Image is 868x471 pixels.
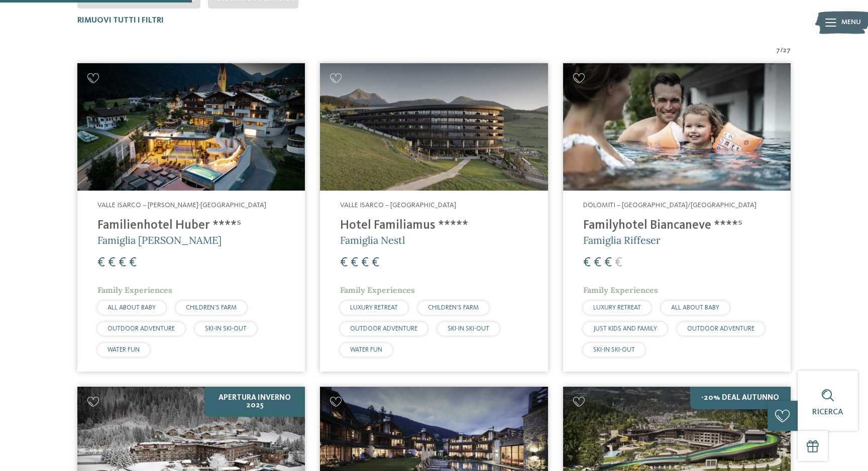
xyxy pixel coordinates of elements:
[107,347,140,353] span: WATER FUN
[593,304,641,311] span: LUXURY RETREAT
[428,304,479,311] span: CHILDREN’S FARM
[107,326,175,332] span: OUTDOOR ADVENTURE
[186,304,237,311] span: CHILDREN’S FARM
[604,256,612,269] span: €
[97,202,266,209] span: Valle Isarco – [PERSON_NAME]-[GEOGRAPHIC_DATA]
[780,46,783,56] span: /
[448,326,489,332] span: SKI-IN SKI-OUT
[583,285,658,295] span: Family Experiences
[340,256,348,269] span: €
[615,256,622,269] span: €
[350,326,417,332] span: OUTDOOR ADVENTURE
[77,63,305,372] a: Cercate un hotel per famiglie? Qui troverete solo i migliori! Valle Isarco – [PERSON_NAME]-[GEOGR...
[205,326,247,332] span: SKI-IN SKI-OUT
[593,326,657,332] span: JUST KIDS AND FAMILY
[77,63,305,191] img: Cercate un hotel per famiglie? Qui troverete solo i migliori!
[129,256,137,269] span: €
[77,17,164,25] span: Rimuovi tutti i filtri
[119,256,126,269] span: €
[593,347,635,353] span: SKI-IN SKI-OUT
[671,304,719,311] span: ALL ABOUT BABY
[340,202,456,209] span: Valle Isarco – [GEOGRAPHIC_DATA]
[351,256,358,269] span: €
[97,234,222,246] span: Famiglia [PERSON_NAME]
[372,256,379,269] span: €
[583,218,771,233] h4: Familyhotel Biancaneve ****ˢ
[107,304,156,311] span: ALL ABOUT BABY
[361,256,369,269] span: €
[350,347,382,353] span: WATER FUN
[320,63,548,372] a: Cercate un hotel per famiglie? Qui troverete solo i migliori! Valle Isarco – [GEOGRAPHIC_DATA] Ho...
[350,304,398,311] span: LUXURY RETREAT
[563,63,791,191] img: Cercate un hotel per famiglie? Qui troverete solo i migliori!
[563,63,791,372] a: Cercate un hotel per famiglie? Qui troverete solo i migliori! Dolomiti – [GEOGRAPHIC_DATA]/[GEOGR...
[783,46,791,56] span: 27
[594,256,601,269] span: €
[97,218,285,233] h4: Familienhotel Huber ****ˢ
[583,256,591,269] span: €
[583,234,661,246] span: Famiglia Riffeser
[97,285,172,295] span: Family Experiences
[583,202,756,209] span: Dolomiti – [GEOGRAPHIC_DATA]/[GEOGRAPHIC_DATA]
[340,285,415,295] span: Family Experiences
[108,256,116,269] span: €
[340,234,405,246] span: Famiglia Nestl
[97,256,105,269] span: €
[687,326,754,332] span: OUTDOOR ADVENTURE
[776,46,780,56] span: 7
[812,408,843,416] span: Ricerca
[320,63,548,191] img: Cercate un hotel per famiglie? Qui troverete solo i migliori!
